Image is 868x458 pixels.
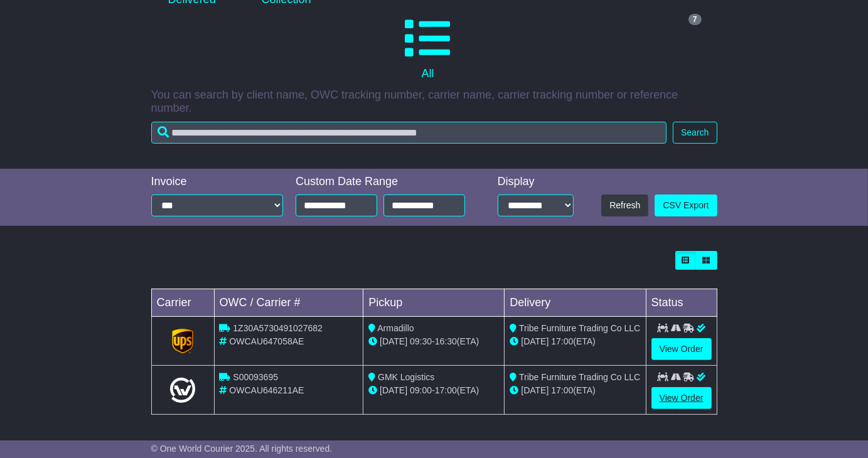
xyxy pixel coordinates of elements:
span: [DATE] [521,336,549,346]
span: 16:30 [435,336,457,346]
a: View Order [651,387,712,409]
a: CSV Export [655,194,717,216]
span: 17:00 [435,385,457,395]
div: (ETA) [510,335,640,348]
div: Invoice [151,175,284,189]
img: GetCarrierServiceLogo [172,329,193,354]
span: 09:30 [410,336,432,346]
span: 7 [689,14,702,25]
div: Display [498,175,574,189]
span: [DATE] [380,385,407,395]
a: 7 All [151,11,705,85]
span: Tribe Furniture Trading Co LLC [519,323,640,333]
span: [DATE] [521,385,549,395]
td: Status [646,289,717,317]
span: OWCAU647058AE [229,336,304,346]
td: Pickup [363,289,505,317]
span: [DATE] [380,336,407,346]
span: Tribe Furniture Trading Co LLC [519,372,640,382]
span: 17:00 [551,385,573,395]
span: 09:00 [410,385,432,395]
div: (ETA) [510,384,640,397]
span: Armadillo [377,323,414,333]
a: View Order [651,338,712,360]
td: OWC / Carrier # [214,289,363,317]
div: - (ETA) [368,335,499,348]
span: OWCAU646211AE [229,385,304,395]
img: Light [170,378,195,403]
button: Search [673,122,717,144]
span: 1Z30A5730491027682 [233,323,322,333]
button: Refresh [601,194,648,216]
span: GMK Logistics [378,372,434,382]
td: Delivery [505,289,646,317]
div: Custom Date Range [296,175,476,189]
span: 17:00 [551,336,573,346]
span: © One World Courier 2025. All rights reserved. [151,444,333,454]
div: - (ETA) [368,384,499,397]
td: Carrier [151,289,214,317]
p: You can search by client name, OWC tracking number, carrier name, carrier tracking number or refe... [151,88,717,115]
span: S00093695 [233,372,278,382]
